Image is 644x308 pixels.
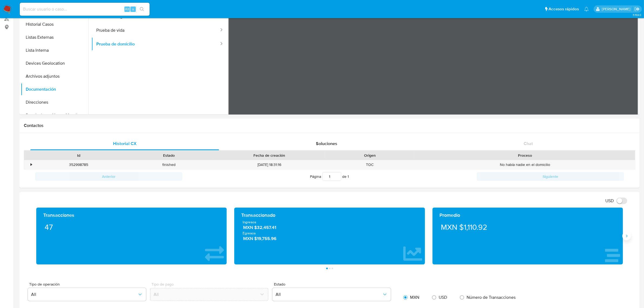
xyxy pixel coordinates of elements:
[21,57,88,70] button: Devices Geolocation
[310,172,349,181] span: Página de
[113,140,137,147] span: Historial CX
[35,172,182,181] button: Anterior
[31,162,32,167] div: •
[20,6,150,13] input: Buscar usuario o caso...
[316,140,337,147] span: Soluciones
[21,31,88,44] button: Listas Externas
[21,96,88,109] button: Direcciones
[124,160,214,169] div: finished
[477,172,624,181] button: Siguiente
[218,153,321,158] div: Fecha de creación
[37,153,120,158] div: Id
[127,153,210,158] div: Estado
[549,6,579,12] span: Accesos rápidos
[329,153,411,158] div: Origen
[136,5,147,13] button: search-icon
[21,83,88,96] button: Documentación
[415,160,635,169] div: No había nadie en el domicilio
[132,6,134,12] span: s
[584,7,589,11] a: Notificaciones
[21,18,88,31] button: Historial Casos
[21,109,88,122] button: Restricciones Nuevo Mundo
[602,6,632,12] p: alan.cervantesmartinez@mercadolibre.com.mx
[325,160,415,169] div: TOC
[24,123,635,128] h1: Contactos
[419,153,631,158] div: Proceso
[634,6,640,12] a: Salir
[348,174,349,179] span: 1
[524,140,533,147] span: Chat
[633,13,641,17] span: 3.158.0
[34,160,124,169] div: 352998785
[214,160,325,169] div: [DATE] 18:31:16
[21,44,88,57] button: Lista Interna
[21,70,88,83] button: Archivos adjuntos
[125,6,129,12] span: Alt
